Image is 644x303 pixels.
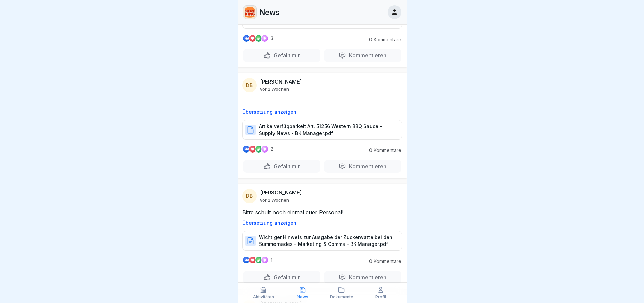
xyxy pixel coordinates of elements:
[242,130,402,136] a: Artikelverfügbarkeit Art. 51256 Western BBQ Sauce - Supply News - BK Manager.pdf
[259,8,280,17] p: News
[346,52,386,59] p: Kommentieren
[271,146,273,152] p: 2
[242,220,402,226] p: Übersetzung anzeigen
[243,6,256,19] img: w2f18lwxr3adf3talrpwf6id.png
[259,234,395,248] p: Wichtiger Hinweis zur Ausgabe der Zuckerwatte bei den Summernades - Marketing & Comms - BK Manage...
[242,209,402,216] p: Bitte schult noch einmal euer Personal!
[242,109,402,115] p: Übersetzung anzeigen
[260,86,289,92] p: vor 2 Wochen
[253,295,274,299] p: Aktivitäten
[330,295,353,299] p: Dokumente
[260,190,302,196] p: [PERSON_NAME]
[297,295,308,299] p: News
[364,148,401,153] p: 0 Kommentare
[346,274,386,281] p: Kommentieren
[271,52,300,59] p: Gefällt mir
[242,189,257,203] div: DB
[364,37,401,42] p: 0 Kommentare
[242,78,257,92] div: DB
[260,79,302,85] p: [PERSON_NAME]
[271,163,300,170] p: Gefällt mir
[271,36,273,41] p: 3
[346,163,386,170] p: Kommentieren
[259,123,395,137] p: Artikelverfügbarkeit Art. 51256 Western BBQ Sauce - Supply News - BK Manager.pdf
[271,274,300,281] p: Gefällt mir
[260,197,289,203] p: vor 2 Wochen
[242,19,402,25] a: Artikelverfügbarkeit Art. 59962 Orange Bun 5_ - Supply News - BK Manager.pdf
[364,259,401,264] p: 0 Kommentare
[242,240,402,247] a: Wichtiger Hinweis zur Ausgabe der Zuckerwatte bei den Summernades - Marketing & Comms - BK Manage...
[375,295,386,299] p: Profil
[271,257,272,263] p: 1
